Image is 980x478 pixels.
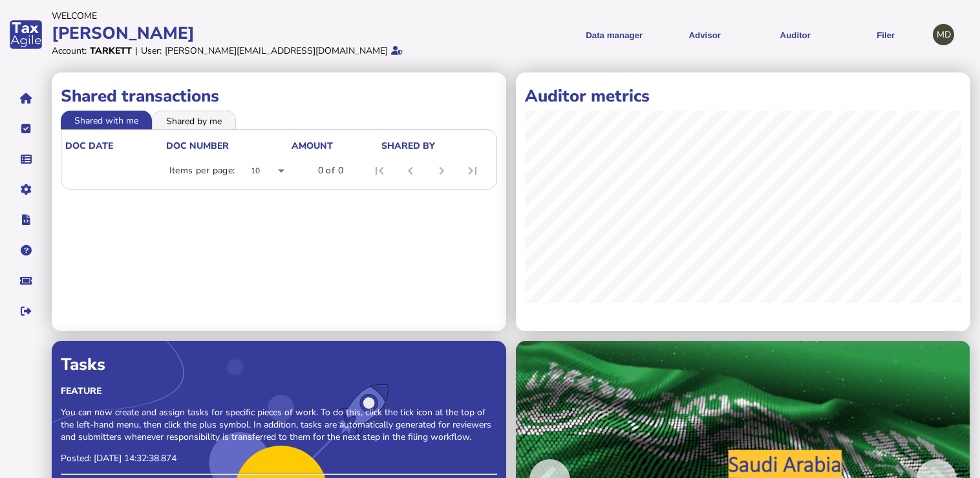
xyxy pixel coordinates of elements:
[292,140,380,152] div: Amount
[61,85,497,107] h1: Shared transactions
[61,353,497,376] div: Tasks
[90,45,132,57] div: Tarkett
[52,10,486,22] div: Welcome
[318,164,343,177] div: 0 of 0
[52,22,486,45] div: [PERSON_NAME]
[426,155,457,186] button: Next page
[61,406,497,443] p: You can now create and assign tasks for specific pieces of work. To do this, click the tick icon ...
[12,85,39,112] button: Home
[12,176,39,203] button: Manage settings
[754,19,836,50] button: Auditor
[61,111,152,129] li: Shared with me
[169,164,235,177] div: Items per page:
[12,237,39,264] button: Help pages
[292,140,333,152] div: Amount
[135,45,138,57] div: |
[12,298,39,325] button: Sign out
[525,85,961,107] h1: Auditor metrics
[166,140,229,152] div: doc number
[65,140,113,152] div: doc date
[61,385,497,397] div: Feature
[12,146,39,173] button: Data manager
[166,140,290,152] div: doc number
[12,115,39,142] button: Tasks
[493,19,927,50] menu: navigate products
[65,140,165,152] div: doc date
[933,24,954,45] div: Profile settings
[52,45,87,57] div: Account:
[152,111,236,129] li: Shared by me
[165,45,388,57] div: [PERSON_NAME][EMAIL_ADDRESS][DOMAIN_NAME]
[664,19,745,50] button: Shows a dropdown of VAT Advisor options
[391,46,403,55] i: Email verified
[61,452,497,464] p: Posted: [DATE] 14:32:38.874
[21,159,32,160] i: Data manager
[457,155,488,186] button: Last page
[381,140,435,152] div: shared by
[395,155,426,186] button: Previous page
[381,140,491,152] div: shared by
[845,19,926,50] button: Filer
[141,45,162,57] div: User:
[364,155,395,186] button: First page
[12,206,39,234] button: Developer hub links
[12,267,39,294] button: Raise a support ticket
[573,19,655,50] button: Shows a dropdown of Data manager options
